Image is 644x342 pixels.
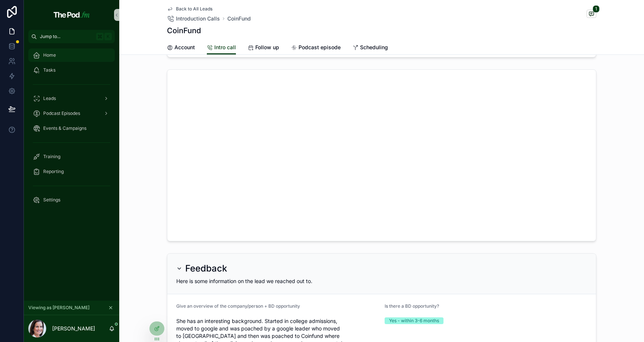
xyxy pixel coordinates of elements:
[167,41,195,56] a: Account
[176,15,220,22] span: Introduction Calls
[105,34,111,40] span: K
[389,317,439,324] div: Yes - within 3-6 months
[40,34,93,40] span: Jump to...
[167,6,212,12] a: Back to All Leads
[185,263,227,274] h2: Feedback
[360,44,388,51] span: Scheduling
[28,305,89,311] span: Viewing as [PERSON_NAME]
[299,44,341,51] span: Podcast episode
[255,44,279,51] span: Follow up
[28,92,115,105] a: Leads
[28,150,115,163] a: Training
[28,165,115,178] a: Reporting
[176,278,312,284] span: Here is some information on the lead we reached out to.
[28,193,115,207] a: Settings
[43,95,56,101] span: Leads
[43,67,56,73] span: Tasks
[176,303,300,309] span: Give an overview of the company/person + BD opportunity
[291,41,341,56] a: Podcast episode
[214,44,236,51] span: Intro call
[227,15,251,22] a: CoinFund
[43,52,56,58] span: Home
[28,30,115,43] button: Jump to...K
[43,125,86,131] span: Events & Campaigns
[28,63,115,77] a: Tasks
[174,44,195,51] span: Account
[43,197,60,203] span: Settings
[52,325,95,332] p: [PERSON_NAME]
[43,154,60,160] span: Training
[248,41,279,56] a: Follow up
[167,25,201,36] h1: CoinFund
[385,303,439,309] span: Is there a BD opportunity?
[43,110,80,116] span: Podcast Episodes
[353,41,388,56] a: Scheduling
[593,5,600,13] span: 1
[587,10,596,19] button: 1
[207,41,236,55] a: Intro call
[28,122,115,135] a: Events & Campaigns
[43,169,64,175] span: Reporting
[51,9,91,21] img: App logo
[176,6,212,12] span: Back to All Leads
[24,43,119,216] div: scrollable content
[167,15,220,22] a: Introduction Calls
[28,107,115,120] a: Podcast Episodes
[28,48,115,62] a: Home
